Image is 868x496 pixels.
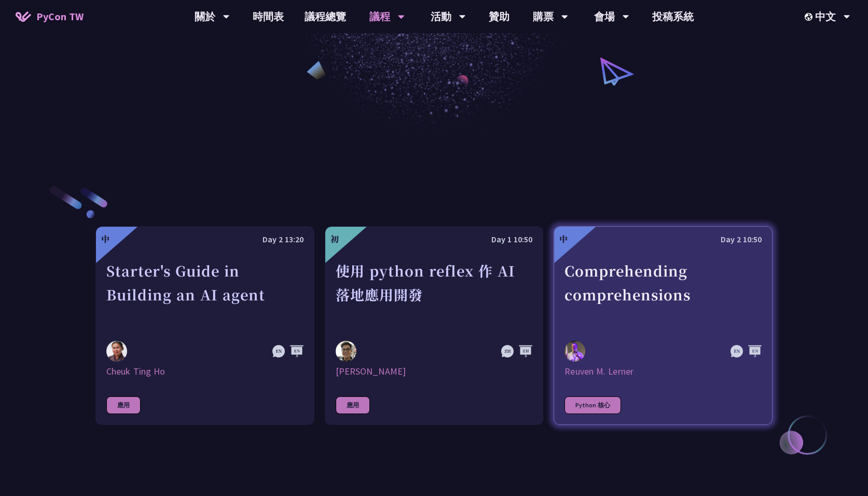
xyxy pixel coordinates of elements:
[564,259,762,330] div: Comprehending comprehensions
[106,233,304,246] div: Day 2 13:20
[325,226,544,425] a: 初 Day 1 10:50 使用 python reflex 作 AI 落地應用開發 Milo Chen [PERSON_NAME] 應用
[564,365,762,378] div: Reuven M. Lerner
[330,233,339,245] div: 初
[5,4,94,30] a: PyCon TW
[106,259,304,330] div: Starter's Guide in Building an AI agent
[16,11,31,22] img: Home icon of PyCon TW 2025
[564,233,762,246] div: Day 2 10:50
[101,233,109,245] div: 中
[336,341,356,362] img: Milo Chen
[564,341,585,364] img: Reuven M. Lerner
[805,13,815,21] img: Locale Icon
[336,396,370,414] div: 應用
[106,396,141,414] div: 應用
[336,259,533,330] div: 使用 python reflex 作 AI 落地應用開發
[336,365,533,378] div: [PERSON_NAME]
[554,226,773,425] a: 中 Day 2 10:50 Comprehending comprehensions Reuven M. Lerner Reuven M. Lerner Python 核心
[106,365,304,378] div: Cheuk Ting Ho
[559,233,568,245] div: 中
[36,9,84,24] span: PyCon TW
[564,396,621,414] div: Python 核心
[336,233,533,246] div: Day 1 10:50
[106,341,127,362] img: Cheuk Ting Ho
[95,226,314,425] a: 中 Day 2 13:20 Starter's Guide in Building an AI agent Cheuk Ting Ho Cheuk Ting Ho 應用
